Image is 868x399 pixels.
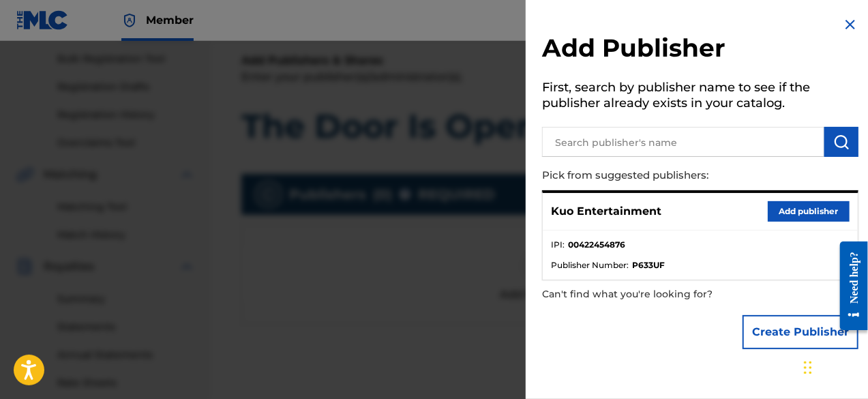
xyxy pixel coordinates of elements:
strong: P633UF [632,259,665,271]
iframe: Chat Widget [800,334,868,399]
img: Top Rightsholder [121,12,138,29]
p: Can't find what you're looking for? [542,280,781,308]
p: Kuo Entertainment [551,203,661,220]
img: Search Works [833,134,850,150]
img: MLC Logo [16,10,69,30]
span: Publisher Number : [551,259,629,271]
div: Drag [804,347,812,388]
p: Pick from suggested publishers: [542,161,781,190]
h2: Add Publisher [542,33,858,68]
button: Create Publisher [743,315,858,349]
strong: 00422454876 [568,239,625,251]
button: Add publisher [768,201,850,222]
input: Search publisher's name [542,127,824,157]
iframe: Resource Center [830,231,868,341]
span: Member [146,12,194,28]
span: IPI : [551,239,565,251]
h5: First, search by publisher name to see if the publisher already exists in your catalog. [542,76,858,119]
